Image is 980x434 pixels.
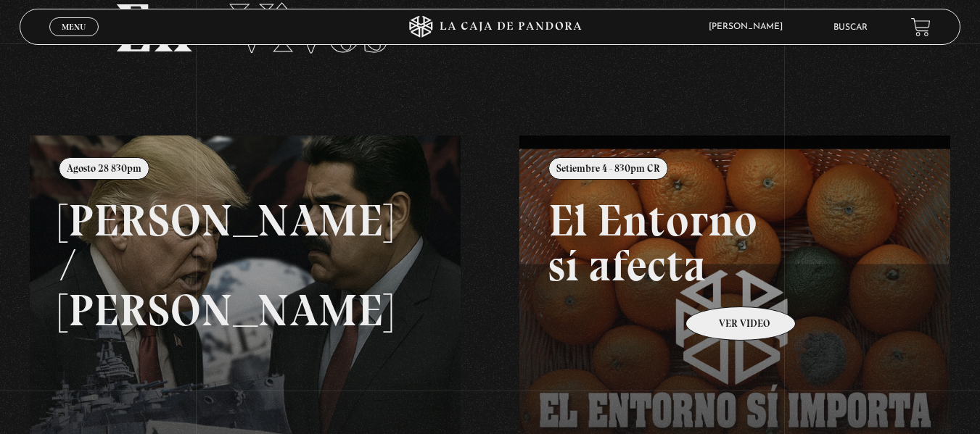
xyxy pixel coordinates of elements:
span: Cerrar [57,35,91,45]
a: Buscar [833,23,868,32]
span: Menu [62,22,86,31]
span: [PERSON_NAME] [701,22,797,31]
a: View your shopping cart [911,17,931,36]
